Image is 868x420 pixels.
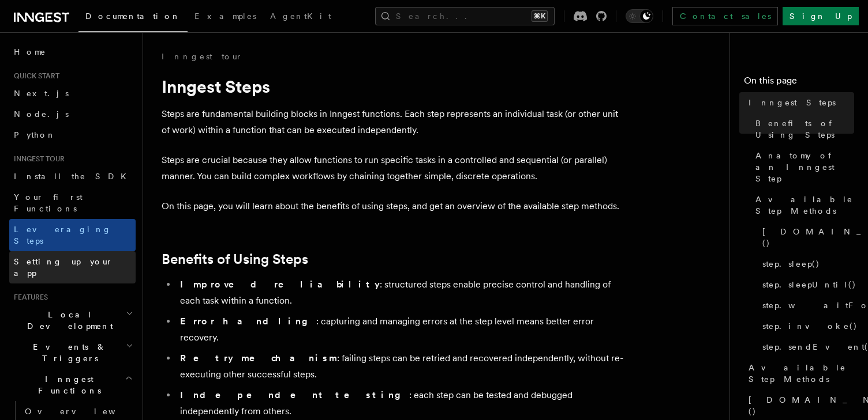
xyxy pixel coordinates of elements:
a: Benefits of Using Steps [162,251,308,267]
span: Examples [194,12,256,21]
span: Documentation [85,12,181,21]
a: Home [9,41,136,62]
a: Sign Up [783,7,859,25]
a: Leveraging Steps [9,219,136,251]
span: step.sleepUntil() [762,279,856,290]
a: Available Step Methods [751,189,854,221]
a: Documentation [78,3,188,32]
span: Leveraging Steps [14,225,111,245]
span: Events & Triggers [9,341,126,364]
a: Anatomy of an Inngest Step [751,145,854,189]
button: Toggle dark mode [626,9,653,23]
a: Python [9,124,136,145]
a: Install the SDK [9,166,136,187]
p: Steps are crucial because they allow functions to run specific tasks in a controlled and sequenti... [162,152,623,184]
a: Contact sales [672,7,778,25]
span: step.invoke() [762,320,858,332]
span: Setting up your app [14,257,113,278]
span: Available Step Methods [749,362,854,385]
span: Inngest tour [9,154,65,164]
span: Node.js [14,109,69,119]
h4: On this page [744,74,854,92]
span: AgentKit [270,12,331,21]
span: step.sleep() [762,258,820,270]
span: Python [14,130,56,139]
a: Next.js [9,83,136,104]
span: Install the SDK [14,172,133,181]
span: Home [14,46,46,58]
a: Inngest Steps [744,92,854,113]
a: step.waitForEvent() [758,295,854,316]
kbd: ⌘K [532,10,548,22]
button: Inngest Functions [9,369,136,401]
a: Your first Functions [9,187,136,219]
span: Overview [25,407,144,416]
strong: Retry mechanism [180,353,337,364]
a: step.invoke() [758,316,854,336]
h1: Inngest Steps [162,76,623,97]
p: Steps are fundamental building blocks in Inngest functions. Each step represents an individual ta... [162,106,623,138]
span: Available Step Methods [755,194,854,217]
li: : failing steps can be retried and recovered independently, without re-executing other successful... [177,350,623,383]
span: Inngest Steps [749,97,836,108]
span: Features [9,293,48,302]
li: : capturing and managing errors at the step level means better error recovery. [177,313,623,346]
a: Node.js [9,104,136,124]
a: step.sleepUntil() [758,274,854,295]
li: : each step can be tested and debugged independently from others. [177,387,623,419]
span: Quick start [9,71,59,81]
button: Local Development [9,304,136,336]
span: Benefits of Using Steps [755,118,854,141]
button: Events & Triggers [9,336,136,369]
a: [DOMAIN_NAME]() [758,221,854,253]
strong: Independent testing [180,389,409,400]
a: step.sleep() [758,253,854,274]
a: Inngest tour [162,51,242,62]
span: Local Development [9,309,126,332]
a: Setting up your app [9,251,136,283]
p: On this page, you will learn about the benefits of using steps, and get an overview of the availa... [162,198,623,214]
span: Your first Functions [14,192,83,213]
strong: Error handling [180,316,316,327]
a: Benefits of Using Steps [751,113,854,145]
a: AgentKit [263,3,338,31]
strong: Improved reliability [180,279,380,290]
a: Available Step Methods [744,357,854,389]
span: Anatomy of an Inngest Step [755,150,854,184]
span: Inngest Functions [9,373,125,396]
li: : structured steps enable precise control and handling of each task within a function. [177,277,623,309]
a: step.sendEvent() [758,336,854,357]
a: Examples [188,3,263,31]
button: Search...⌘K [375,7,555,25]
span: Next.js [14,89,69,98]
